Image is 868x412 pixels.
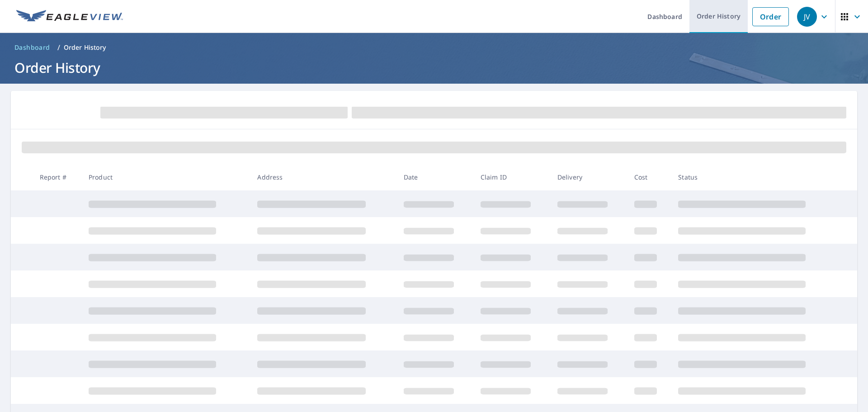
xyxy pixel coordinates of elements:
span: Dashboard [14,43,50,52]
th: Status [671,164,840,190]
nav: breadcrumb [11,40,857,55]
th: Report # [33,164,81,190]
th: Address [250,164,396,190]
a: Order [752,7,789,26]
th: Date [396,164,473,190]
img: EV Logo [16,10,123,24]
div: JV [797,7,817,27]
li: / [57,42,60,53]
th: Cost [627,164,671,190]
th: Delivery [550,164,627,190]
th: Claim ID [473,164,550,190]
h1: Order History [11,58,857,77]
a: Dashboard [11,40,54,55]
p: Order History [64,43,106,52]
th: Product [81,164,250,190]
